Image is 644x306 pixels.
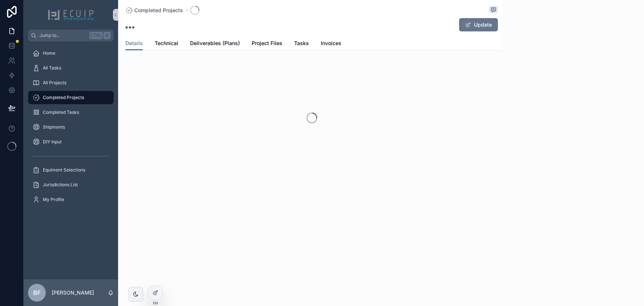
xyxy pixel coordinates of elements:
div: scrollable content [24,41,118,216]
a: Completed Projects [125,7,183,14]
span: Equiment Selections [43,167,85,173]
a: Jurisdictions List [28,178,114,191]
span: Tasks [294,40,309,47]
span: Invoices [321,40,341,47]
img: App logo [48,9,94,21]
button: Jump to...CtrlK [28,30,114,41]
a: Home [28,47,114,60]
a: DIY Input [28,135,114,149]
span: Home [43,50,55,56]
a: Shipments [28,120,114,134]
a: Technical [155,37,178,51]
span: My Profile [43,197,64,203]
span: Deliverables (Plans) [190,40,240,47]
span: Jurisdictions List [43,182,78,188]
span: Completed Projects [43,95,84,101]
a: Tasks [294,37,309,51]
a: Deliverables (Plans) [190,37,240,51]
span: Completed Tasks [43,109,79,115]
span: Completed Projects [134,7,183,14]
a: Invoices [321,37,341,51]
a: All Tasks [28,61,114,75]
span: Technical [155,40,178,47]
button: Update [459,18,498,31]
a: Project Files [252,37,282,51]
a: Completed Tasks [28,106,114,119]
a: All Projects [28,76,114,89]
a: Details [125,37,143,51]
span: Jump to... [39,33,86,38]
p: [PERSON_NAME] [52,289,94,296]
a: Completed Projects [28,91,114,104]
span: Details [125,40,143,47]
span: Shipments [43,124,65,130]
a: Equiment Selections [28,163,114,177]
a: My Profile [28,193,114,206]
span: Project Files [252,40,282,47]
span: All Projects [43,80,66,86]
span: Ctrl [89,32,103,39]
span: All Tasks [43,65,61,71]
span: K [104,33,110,38]
span: BF [33,288,41,297]
span: DIY Input [43,139,62,145]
